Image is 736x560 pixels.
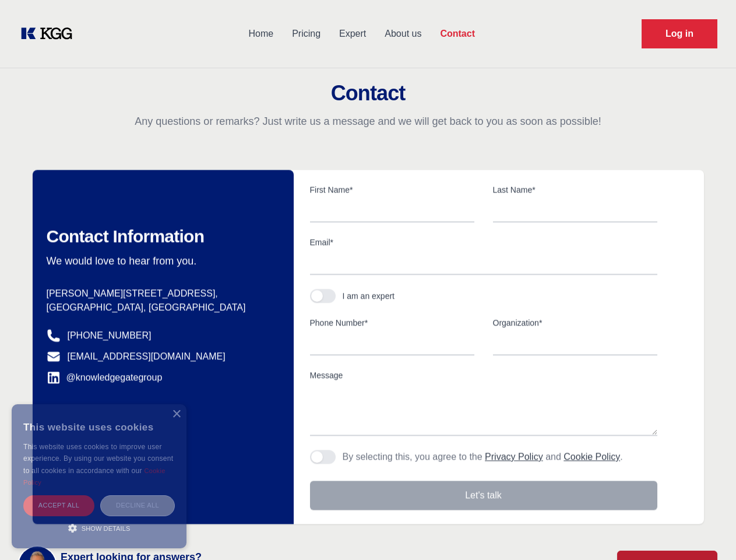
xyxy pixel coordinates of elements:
[678,504,736,560] iframe: Chat Widget
[310,481,657,510] button: Let's talk
[431,19,484,49] a: Contact
[100,495,175,516] div: Decline all
[14,82,722,105] h2: Contact
[375,19,431,49] a: About us
[23,522,175,534] div: Show details
[239,19,283,49] a: Home
[23,413,175,441] div: This website uses cookies
[23,495,94,516] div: Accept all
[47,286,275,300] p: [PERSON_NAME][STREET_ADDRESS],
[68,349,226,363] a: [EMAIL_ADDRESS][DOMAIN_NAME]
[23,467,165,486] a: Cookie Policy
[642,19,717,48] a: Request Demo
[564,452,620,461] a: Cookie Policy
[310,317,474,328] label: Phone Number*
[310,184,474,195] label: First Name*
[493,317,657,328] label: Organization*
[14,114,722,128] p: Any questions or remarks? Just write us a message and we will get back to you as soon as possible!
[23,443,173,475] span: This website uses cookies to improve user experience. By using our website you consent to all coo...
[493,184,657,195] label: Last Name*
[47,300,275,314] p: [GEOGRAPHIC_DATA], [GEOGRAPHIC_DATA]
[330,19,375,49] a: Expert
[68,328,152,342] a: [PHONE_NUMBER]
[19,24,82,43] a: KOL Knowledge Platform: Talk to Key External Experts (KEE)
[485,452,543,461] a: Privacy Policy
[47,226,275,247] h2: Contact Information
[343,450,623,464] p: By selecting this, you agree to the and .
[47,254,275,268] p: We would love to hear from you.
[343,290,395,302] div: I am an expert
[47,370,163,384] a: @knowledgegategroup
[172,410,181,419] div: Close
[82,525,131,532] span: Show details
[283,19,330,49] a: Pricing
[310,369,657,381] label: Message
[310,236,657,248] label: Email*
